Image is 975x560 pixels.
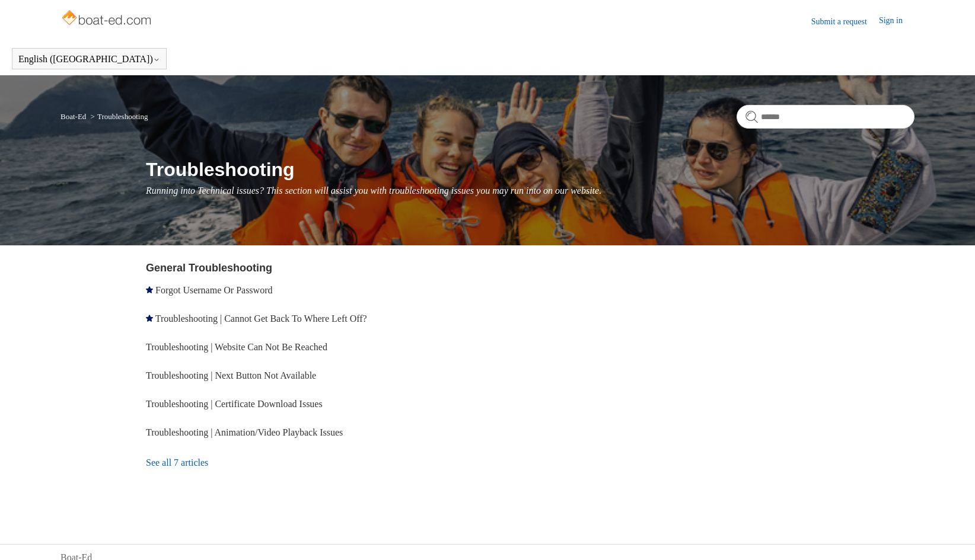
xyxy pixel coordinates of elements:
a: Forgot Username Or Password [155,285,272,295]
a: Troubleshooting | Animation/Video Playback Issues [146,427,343,437]
h1: Troubleshooting [146,155,915,184]
p: Running into Technical issues? This section will assist you with troubleshooting issues you may r... [146,184,915,198]
svg: Promoted article [146,315,153,322]
li: Boat-Ed [60,112,88,121]
a: General Troubleshooting [146,262,272,274]
button: English ([GEOGRAPHIC_DATA]) [18,54,160,65]
a: See all 7 articles [146,447,492,479]
a: Troubleshooting | Cannot Get Back To Where Left Off? [155,313,367,324]
a: Submit a request [811,15,879,28]
a: Sign in [879,14,915,28]
li: Troubleshooting [88,112,148,121]
img: Boat-Ed Help Center home page [60,7,155,31]
svg: Promoted article [146,286,153,293]
a: Troubleshooting | Certificate Download Issues [146,399,323,409]
a: Troubleshooting | Website Can Not Be Reached [146,342,327,352]
a: Troubleshooting | Next Button Not Available [146,370,316,380]
a: Boat-Ed [60,112,86,121]
input: Search [737,105,915,129]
